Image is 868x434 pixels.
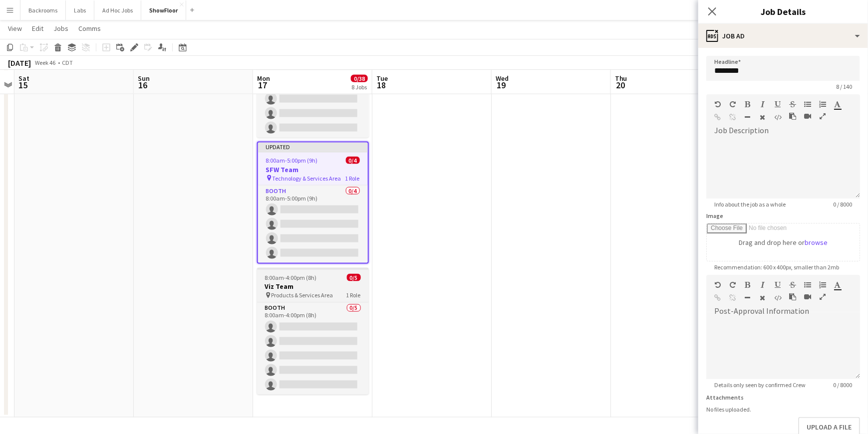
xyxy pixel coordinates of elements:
span: 16 [136,79,150,91]
span: 1 Role [346,292,361,299]
span: 8 / 140 [828,83,860,90]
a: Jobs [49,22,72,35]
span: Sat [18,74,29,83]
span: Edit [32,24,43,33]
span: 8:00am-4:00pm (8h) [265,274,317,281]
h3: SFW Team [258,165,368,174]
button: Redo [729,100,736,108]
a: Comms [74,22,105,35]
div: No files uploaded. [706,406,860,413]
button: Underline [774,281,781,289]
button: Ordered List [819,281,826,289]
div: [DATE] [8,58,31,68]
span: 0/5 [347,274,361,281]
app-job-card: 8:00am-4:00pm (8h)0/5Viz Team Products & Services Area1 RoleBooth0/58:00am-4:00pm (8h) [257,268,369,395]
span: View [8,24,22,33]
button: Clear Formatting [759,113,766,121]
div: CDT [62,59,73,66]
span: Week 46 [33,59,58,66]
button: Strikethrough [789,100,796,108]
span: 1 Role [345,175,360,182]
span: Sun [138,74,150,83]
span: 0 / 8000 [825,201,860,208]
button: HTML Code [774,113,781,121]
button: HTML Code [774,294,781,302]
span: 15 [17,79,29,91]
span: 8:00am-5:00pm (9h) [266,157,318,164]
span: 20 [613,79,627,91]
button: Fullscreen [819,293,826,301]
button: Bold [744,100,751,108]
button: Text Color [834,100,841,108]
a: Edit [28,22,47,35]
span: Info about the job as a whole [706,201,794,208]
app-job-card: Updated8:00am-5:00pm (9h)0/4SFW Team Technology & Services Area1 RoleBooth0/48:00am-5:00pm (9h) [257,142,369,264]
button: Insert video [804,293,811,301]
app-card-role: Booth0/58:00am-4:00pm (8h) [257,303,369,395]
button: Italic [759,100,766,108]
button: Labs [66,0,94,20]
button: Strikethrough [789,281,796,289]
app-card-role: Booth0/48:00am-5:00pm (9h) [257,60,369,138]
h3: Job Details [698,5,868,18]
button: Italic [759,281,766,289]
span: 0/4 [346,157,360,164]
span: Thu [615,74,627,83]
span: 0 / 8000 [825,381,860,389]
span: 18 [375,79,388,91]
button: Text Color [834,281,841,289]
span: Recommendation: 600 x 400px, smaller than 2mb [706,263,847,271]
a: View [4,22,26,35]
span: 19 [494,79,509,91]
button: Unordered List [804,281,811,289]
button: Paste as plain text [789,112,796,120]
app-card-role: Booth0/48:00am-5:00pm (9h) [258,186,368,263]
h3: Viz Team [257,282,369,291]
span: Wed [496,74,509,83]
button: Undo [714,100,721,108]
button: Clear Formatting [759,294,766,302]
button: Bold [744,281,751,289]
span: Comms [78,24,101,33]
div: 8 Jobs [351,83,367,91]
span: Tue [376,74,388,83]
span: Technology & Services Area [273,175,341,182]
button: Backrooms [20,0,66,20]
button: Unordered List [804,100,811,108]
button: Fullscreen [819,112,826,120]
button: Underline [774,100,781,108]
div: Updated [258,143,368,151]
button: Ad Hoc Jobs [94,0,141,20]
span: Products & Services Area [272,292,333,299]
span: Jobs [53,24,68,33]
button: Horizontal Line [744,294,751,302]
button: ShowFloor [141,0,186,20]
button: Redo [729,281,736,289]
span: Mon [257,74,270,83]
button: Horizontal Line [744,113,751,121]
button: Ordered List [819,100,826,108]
div: Job Ad [698,24,868,48]
button: Insert video [804,112,811,120]
span: 17 [256,79,270,91]
button: Paste as plain text [789,293,796,301]
button: Undo [714,281,721,289]
span: Details only seen by confirmed Crew [706,381,814,389]
span: 0/38 [351,75,368,82]
label: Attachments [706,394,744,401]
